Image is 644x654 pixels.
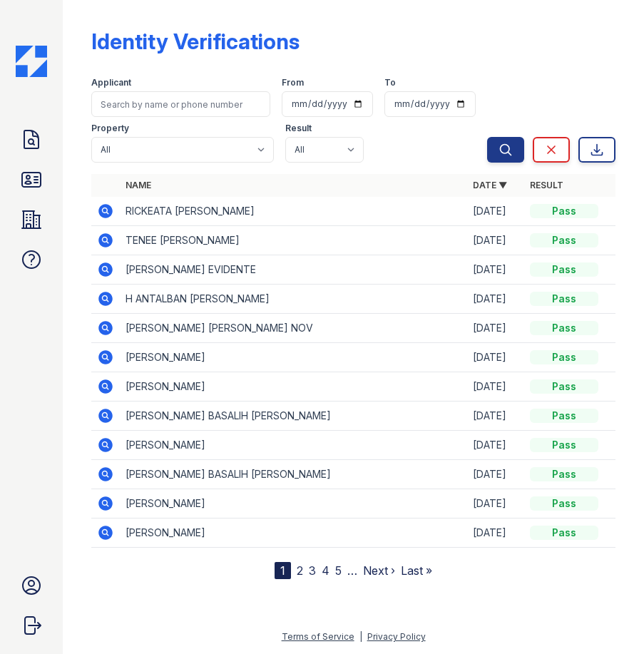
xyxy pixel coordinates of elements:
[467,255,524,285] td: [DATE]
[384,77,396,88] label: To
[285,123,312,134] label: Result
[120,226,467,255] td: TENEE [PERSON_NAME]
[467,460,524,489] td: [DATE]
[297,563,303,578] a: 2
[367,631,426,642] a: Privacy Policy
[120,372,467,402] td: [PERSON_NAME]
[467,343,524,372] td: [DATE]
[401,563,432,578] a: Last »
[335,563,342,578] a: 5
[363,563,395,578] a: Next ›
[120,460,467,489] td: [PERSON_NAME] BASALIH [PERSON_NAME]
[282,77,304,88] label: From
[467,372,524,402] td: [DATE]
[120,343,467,372] td: [PERSON_NAME]
[530,496,598,511] div: Pass
[275,562,291,579] div: 1
[467,285,524,314] td: [DATE]
[359,631,362,642] div: |
[120,285,467,314] td: H ANTALBAN [PERSON_NAME]
[530,233,598,247] div: Pass
[467,314,524,343] td: [DATE]
[120,518,467,548] td: [PERSON_NAME]
[91,123,129,134] label: Property
[530,438,598,452] div: Pass
[467,197,524,226] td: [DATE]
[530,204,598,218] div: Pass
[467,489,524,518] td: [DATE]
[120,314,467,343] td: [PERSON_NAME] [PERSON_NAME] NOV
[467,402,524,431] td: [DATE]
[530,262,598,277] div: Pass
[322,563,329,578] a: 4
[120,489,467,518] td: [PERSON_NAME]
[347,562,357,579] span: …
[120,255,467,285] td: [PERSON_NAME] EVIDENTE
[530,409,598,423] div: Pass
[530,379,598,394] div: Pass
[530,180,563,190] a: Result
[530,292,598,306] div: Pass
[91,29,300,54] div: Identity Verifications
[467,431,524,460] td: [DATE]
[126,180,151,190] a: Name
[530,467,598,481] div: Pass
[91,77,131,88] label: Applicant
[467,226,524,255] td: [DATE]
[16,46,47,77] img: CE_Icon_Blue-c292c112584629df590d857e76928e9f676e5b41ef8f769ba2f05ee15b207248.png
[473,180,507,190] a: Date ▼
[530,321,598,335] div: Pass
[530,526,598,540] div: Pass
[530,350,598,364] div: Pass
[91,91,270,117] input: Search by name or phone number
[120,402,467,431] td: [PERSON_NAME] BASALIH [PERSON_NAME]
[120,431,467,460] td: [PERSON_NAME]
[309,563,316,578] a: 3
[467,518,524,548] td: [DATE]
[282,631,354,642] a: Terms of Service
[120,197,467,226] td: RICKEATA [PERSON_NAME]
